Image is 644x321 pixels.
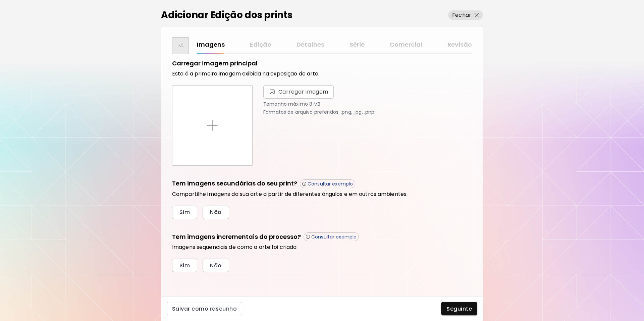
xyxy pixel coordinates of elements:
[172,232,301,242] h5: Tem imagens incrementais do processo?
[210,262,221,269] span: Não
[172,191,472,198] h6: Compartilhe imagens da sua arte a partir de diferentes ângulos e em outros ambientes.
[172,59,258,68] h5: Carregar imagem principal
[203,206,229,219] button: Não
[308,181,353,187] p: Consultar exemplo
[210,209,221,216] span: Não
[300,179,355,188] button: Consultar exemplo
[179,262,190,269] span: Sim
[207,120,218,131] img: placeholder
[179,209,190,216] span: Sim
[172,244,472,251] h6: Imagens sequenciais de como a arte foi criada
[263,101,472,107] p: Tamanho máximo 8 MB
[203,259,229,272] button: Não
[172,70,472,77] h6: Esta é a primeira imagem exibida na exposição de arte.
[441,302,477,315] button: Seguinte
[263,85,334,99] span: Carregar imagem
[304,232,359,241] button: Consultar exemplo
[278,88,328,96] span: Carregar imagem
[167,302,242,315] button: Salvar como rascunho
[178,43,183,48] img: thumbnail
[263,109,472,115] p: Formatos de arquivo preferidos: .png, .jpg, .pnp
[172,206,197,219] button: Sim
[172,179,297,188] h5: Tem imagens secundárias do seu print?
[311,234,357,240] p: Consultar exemplo
[172,305,237,312] span: Salvar como rascunho
[172,259,197,272] button: Sim
[446,305,472,312] span: Seguinte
